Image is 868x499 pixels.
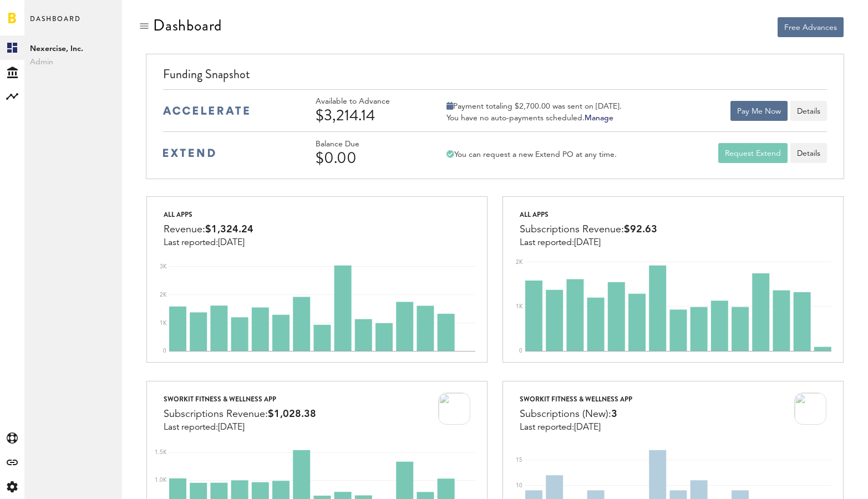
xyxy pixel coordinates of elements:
[163,106,249,115] img: accelerate-medium-blue-logo.svg
[153,17,222,34] div: Dashboard
[316,106,421,124] div: $3,214.14
[790,143,827,163] a: Details
[155,450,167,456] text: 1.5K
[781,466,857,493] iframe: Opens a widget where you can find more information
[163,348,166,354] text: 0
[446,150,617,160] div: You can request a new Extend PO at any time.
[163,65,827,89] div: Funding Snapshot
[624,225,657,235] span: $92.63
[164,238,253,248] div: Last reported:
[516,304,523,309] text: 1K
[205,225,253,235] span: $1,324.24
[160,292,167,298] text: 2K
[446,113,622,123] div: You have no auto-payments scheduled.
[574,238,601,247] span: [DATE]
[520,393,632,406] div: Sworkit Fitness & Wellness App
[160,264,167,269] text: 3K
[164,221,253,238] div: Revenue:
[438,393,470,425] img: 100x100bb_8bz2sG9.jpg
[718,143,788,163] button: Request Extend
[164,208,253,221] div: All apps
[790,101,827,121] button: Details
[164,406,316,422] div: Subscriptions Revenue:
[794,393,826,425] img: 100x100bb_8bz2sG9.jpg
[611,409,617,419] span: 3
[163,149,215,157] img: extend-medium-blue-logo.svg
[520,208,657,221] div: All apps
[520,238,657,248] div: Last reported:
[268,409,316,419] span: $1,028.38
[520,422,632,432] div: Last reported:
[218,238,245,247] span: [DATE]
[164,393,316,406] div: Sworkit Fitness & Wellness App
[316,140,421,149] div: Balance Due
[516,457,522,463] text: 15
[155,478,167,483] text: 1.0K
[520,406,632,422] div: Subscriptions (New):
[30,55,116,69] span: Admin
[30,42,116,55] span: Nexercise, Inc.
[30,12,81,35] span: Dashboard
[730,101,788,121] button: Pay Me Now
[520,221,657,238] div: Subscriptions Revenue:
[778,17,844,37] button: Free Advances
[574,423,601,432] span: [DATE]
[516,483,522,488] text: 10
[516,259,523,265] text: 2K
[164,422,316,432] div: Last reported:
[316,149,421,167] div: $0.00
[519,348,522,354] text: 0
[446,101,622,111] div: Payment totaling $2,700.00 was sent on [DATE].
[160,320,167,326] text: 1K
[585,114,613,122] a: Manage
[218,423,245,432] span: [DATE]
[316,97,421,106] div: Available to Advance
